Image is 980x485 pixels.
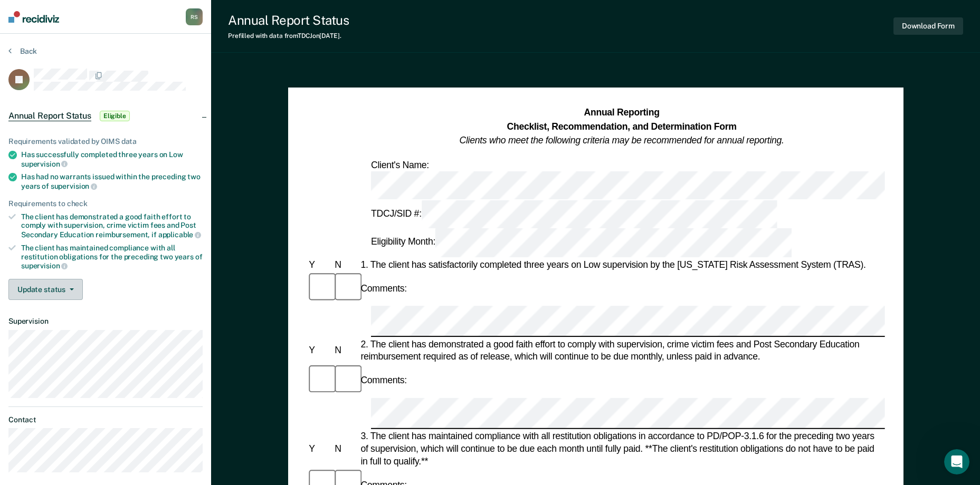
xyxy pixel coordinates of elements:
[307,442,332,455] div: Y
[944,449,969,474] iframe: Intercom live chat
[21,244,203,270] div: The client has maintained compliance with all restitution obligations for the preceding two years of
[332,258,358,271] div: N
[8,199,203,208] div: Requirements to check
[21,172,203,190] div: Has had no warrants issued within the preceding two years of
[21,150,203,168] div: Has successfully completed three years on Low
[228,13,349,28] div: Annual Report Status
[459,135,784,145] em: Clients who meet the following criteria may be recommended for annual reporting.
[584,107,659,118] strong: Annual Reporting
[358,374,408,387] div: Comments:
[8,46,37,56] button: Back
[358,338,884,363] div: 2. The client has demonstrated a good faith effort to comply with supervision, crime victim fees ...
[8,279,83,300] button: Update status
[358,258,884,271] div: 1. The client has satisfactorily completed three years on Low supervision by the [US_STATE] Risk ...
[507,121,736,132] strong: Checklist, Recommendation, and Determination Form
[369,200,779,229] div: TDCJ/SID #:
[21,261,68,270] span: supervision
[228,32,349,40] div: Prefilled with data from TDCJ on [DATE] .
[8,137,203,146] div: Requirements validated by OIMS data
[307,258,332,271] div: Y
[100,111,130,121] span: Eligible
[21,212,203,239] div: The client has demonstrated a good faith effort to comply with supervision, crime victim fees and...
[21,160,68,168] span: supervision
[358,282,408,295] div: Comments:
[8,415,203,424] dt: Contact
[369,229,793,257] div: Eligibility Month:
[186,8,203,25] div: R S
[8,11,59,23] img: Recidiviz
[332,442,358,455] div: N
[186,8,203,25] button: RS
[8,111,91,121] span: Annual Report Status
[307,344,332,357] div: Y
[8,317,203,326] dt: Supervision
[158,230,201,239] span: applicable
[893,17,963,35] button: Download Form
[332,344,358,357] div: N
[358,430,884,467] div: 3. The client has maintained compliance with all restitution obligations in accordance to PD/POP-...
[51,182,97,190] span: supervision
